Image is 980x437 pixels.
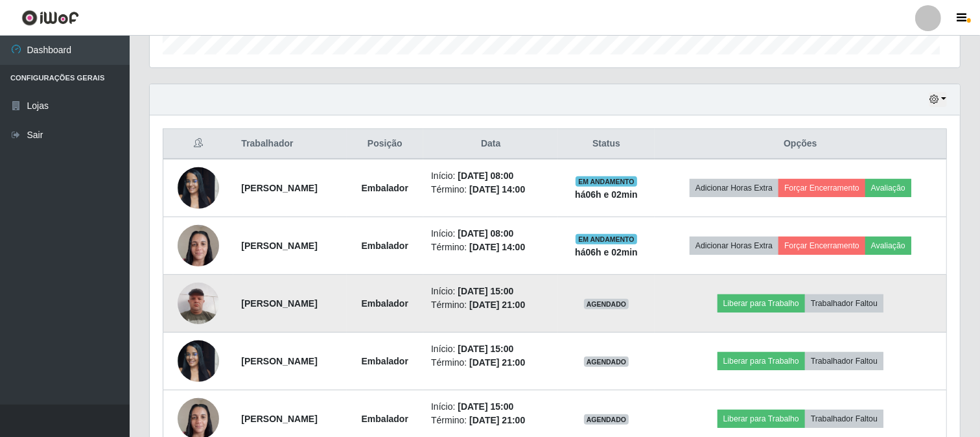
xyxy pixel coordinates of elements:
time: [DATE] 15:00 [458,401,513,412]
strong: Embalador [362,298,408,309]
time: [DATE] 14:00 [469,184,525,195]
strong: [PERSON_NAME] [241,183,317,193]
button: Adicionar Horas Extra [690,179,778,197]
span: AGENDADO [584,414,629,425]
button: Trabalhador Faltou [805,294,883,313]
time: [DATE] 08:00 [458,228,513,239]
time: [DATE] 08:00 [458,171,513,181]
span: EM ANDAMENTO [576,234,637,244]
th: Data [423,129,558,159]
th: Opções [655,129,947,159]
span: AGENDADO [584,299,629,309]
li: Término: [431,414,550,427]
li: Término: [431,356,550,370]
li: Início: [431,342,550,356]
button: Trabalhador Faltou [805,410,883,428]
button: Forçar Encerramento [778,179,865,197]
th: Trabalhador [233,129,346,159]
li: Início: [431,285,550,298]
strong: [PERSON_NAME] [241,356,317,366]
img: CoreUI Logo [21,10,79,26]
span: AGENDADO [584,357,629,367]
li: Término: [431,183,550,196]
button: Adicionar Horas Extra [690,237,778,255]
th: Posição [347,129,424,159]
time: [DATE] 14:00 [469,242,525,252]
img: 1738436502768.jpeg [178,218,219,273]
li: Início: [431,400,550,414]
strong: Embalador [362,183,408,193]
strong: Embalador [362,356,408,366]
time: [DATE] 21:00 [469,357,525,368]
button: Forçar Encerramento [778,237,865,255]
li: Término: [431,298,550,312]
button: Liberar para Trabalho [717,352,805,370]
button: Liberar para Trabalho [717,294,805,313]
li: Início: [431,227,550,241]
strong: há 06 h e 02 min [575,247,638,257]
img: 1709375112510.jpeg [178,276,219,331]
strong: Embalador [362,241,408,251]
li: Início: [431,169,550,183]
img: 1737733011541.jpeg [178,333,219,388]
li: Término: [431,241,550,254]
strong: [PERSON_NAME] [241,298,317,309]
button: Avaliação [865,179,911,197]
time: [DATE] 15:00 [458,344,513,354]
span: EM ANDAMENTO [576,176,637,187]
button: Liberar para Trabalho [717,410,805,428]
strong: [PERSON_NAME] [241,414,317,424]
img: 1737733011541.jpeg [178,160,219,215]
time: [DATE] 15:00 [458,286,513,296]
button: Avaliação [865,237,911,255]
time: [DATE] 21:00 [469,415,525,425]
strong: Embalador [362,414,408,424]
strong: [PERSON_NAME] [241,241,317,251]
button: Trabalhador Faltou [805,352,883,370]
th: Status [558,129,654,159]
time: [DATE] 21:00 [469,300,525,310]
strong: há 06 h e 02 min [575,189,638,200]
